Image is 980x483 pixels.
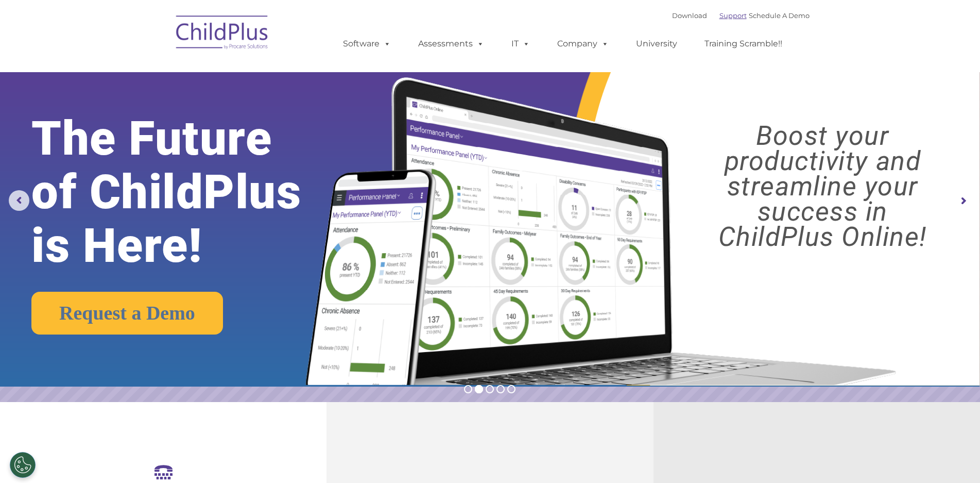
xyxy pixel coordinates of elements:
rs-layer: The Future of ChildPlus is Here! [31,112,345,273]
a: Company [547,34,619,54]
a: Schedule A Demo [749,11,810,20]
a: Support [719,11,747,20]
font: | [672,11,810,20]
a: Download [672,11,707,20]
a: Request a Demo [31,292,223,335]
rs-layer: Boost your productivity and streamline your success in ChildPlus Online! [677,123,968,249]
a: Assessments [408,34,494,54]
img: ChildPlus by Procare Solutions [171,8,274,60]
span: Last name [143,68,175,76]
a: University [626,34,687,54]
a: Training Scramble!! [694,34,793,54]
button: Cookies Settings [10,452,36,478]
span: Phone number [143,110,187,118]
a: IT [501,34,540,54]
a: Software [333,34,401,54]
